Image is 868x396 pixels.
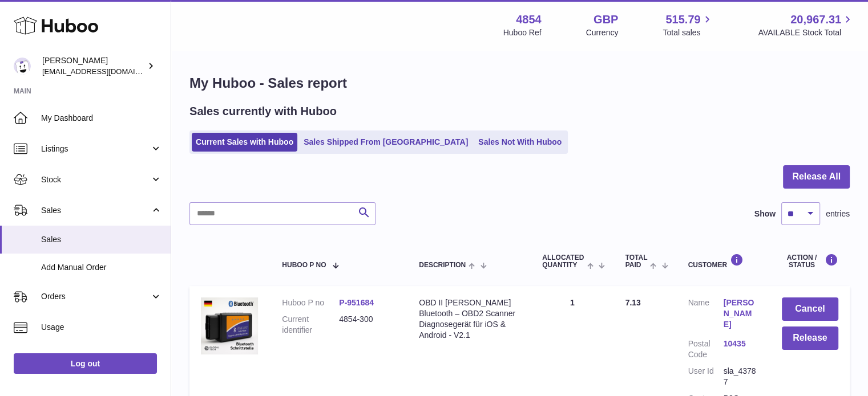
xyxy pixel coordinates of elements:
h2: Sales currently with Huboo [189,104,337,119]
span: entries [826,209,850,219]
dd: sla_43787 [724,366,759,387]
strong: GBP [594,12,618,27]
label: Show [754,209,776,219]
a: Sales Shipped From [GEOGRAPHIC_DATA] [300,133,472,152]
dt: Current identifier [282,314,339,336]
a: P-951684 [339,298,374,307]
a: Current Sales with Huboo [192,133,297,152]
a: 515.79 Total sales [663,12,713,38]
span: 515.79 [665,12,700,27]
strong: 4854 [516,12,542,27]
dt: User Id [688,366,724,387]
span: Total sales [663,27,713,38]
span: Total paid [625,254,647,269]
div: [PERSON_NAME] [42,55,145,77]
span: My Dashboard [41,113,162,124]
dd: 4854-300 [339,314,396,336]
a: 20,967.31 AVAILABLE Stock Total [758,12,854,38]
a: [PERSON_NAME] [724,297,759,330]
dt: Postal Code [688,338,724,360]
span: Stock [41,174,150,185]
span: 20,967.31 [790,12,841,27]
span: ALLOCATED Quantity [542,254,584,269]
button: Release All [783,165,850,189]
a: Sales Not With Huboo [474,133,566,152]
span: Orders [41,291,150,302]
a: Log out [14,353,157,374]
div: Currency [586,27,619,38]
span: Add Manual Order [41,262,162,273]
span: [EMAIL_ADDRESS][DOMAIN_NAME] [42,67,168,76]
a: 10435 [724,338,759,349]
dt: Name [688,297,724,333]
div: OBD II [PERSON_NAME] Bluetooth – OBD2 Scanner Diagnosegerät für iOS & Android - V2.1 [419,297,519,341]
div: Customer [688,254,759,269]
button: Cancel [782,297,838,321]
div: Action / Status [782,254,838,269]
button: Release [782,326,838,350]
img: $_57.JPG [201,297,258,354]
span: AVAILABLE Stock Total [758,27,854,38]
span: Sales [41,205,150,216]
span: Usage [41,322,162,333]
dt: Huboo P no [282,297,339,308]
span: Huboo P no [282,262,326,269]
div: Huboo Ref [503,27,542,38]
span: Description [419,262,466,269]
span: 7.13 [625,298,640,307]
span: Listings [41,144,150,154]
img: jimleo21@yahoo.gr [14,58,31,75]
h1: My Huboo - Sales report [189,74,850,92]
span: Sales [41,234,162,245]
